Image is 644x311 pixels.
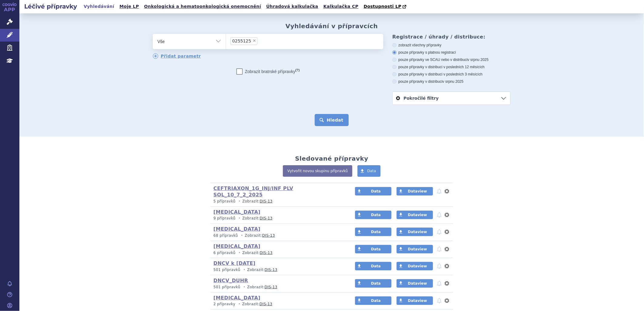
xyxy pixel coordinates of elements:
a: Data [357,165,381,177]
button: nastavení [444,263,450,270]
p: Zobrazit: [213,216,344,221]
i: • [239,233,245,238]
span: 68 přípravků [213,233,238,238]
label: pouze přípravky s platnou registrací [392,50,511,55]
span: × [253,39,256,42]
label: zobrazit všechny přípravky [392,43,511,48]
label: pouze přípravky v distribuci v posledních 12 měsících [392,65,511,69]
span: 5 přípravků [213,199,236,203]
span: 6 přípravků [213,251,236,255]
label: pouze přípravky v distribuci v posledních 3 měsících [392,72,511,77]
p: Zobrazit: [213,250,344,256]
span: Dataview [408,189,427,193]
span: 9 přípravků [213,216,236,220]
a: Data [355,187,391,196]
span: Data [371,247,381,251]
p: Zobrazit: [213,233,344,238]
a: Data [355,211,391,219]
h2: Vyhledávání v přípravcích [286,22,378,30]
a: [MEDICAL_DATA] [213,295,260,301]
span: Data [367,169,376,173]
a: Data [355,279,391,288]
button: notifikace [436,211,442,219]
button: nastavení [444,297,450,304]
a: [MEDICAL_DATA] [213,243,260,249]
button: notifikace [436,246,442,253]
p: Zobrazit: [213,199,344,204]
span: Dataview [408,264,427,268]
button: notifikace [436,188,442,195]
span: Dataview [408,247,427,251]
a: Onkologická a hematoonkologická onemocnění [142,2,263,11]
a: Dataview [397,262,433,270]
h2: Sledované přípravky [295,155,368,162]
a: Pokročilé filtry [393,92,510,105]
button: notifikace [436,263,442,270]
a: DNCV k [DATE] [213,260,256,266]
label: pouze přípravky ve SCAU nebo v distribuci [392,57,511,62]
h3: Registrace / úhrady / distribuce: [392,34,511,40]
a: Dostupnosti LP [362,2,409,11]
span: 501 přípravků [213,268,240,272]
a: DIS-13 [260,199,273,203]
button: nastavení [444,246,450,253]
a: Dataview [397,245,433,253]
a: Dataview [397,228,433,236]
span: Dataview [408,281,427,286]
a: Přidat parametr [153,53,201,59]
label: pouze přípravky v distribuci [392,79,511,84]
button: Hledat [315,114,349,126]
span: Dostupnosti LP [364,4,401,9]
a: CEFTRIAXON_1G_INJ/INF PLV SOL_10_7_2_2025 [213,186,293,198]
p: Zobrazit: [213,285,344,290]
span: Data [371,264,381,268]
a: [MEDICAL_DATA] [213,209,260,215]
a: Úhradová kalkulačka [264,2,320,11]
span: Data [371,189,381,193]
a: Kalkulačka CP [322,2,361,11]
a: Data [355,296,391,305]
a: Dataview [397,211,433,219]
span: Data [371,213,381,217]
button: notifikace [436,228,442,236]
span: v srpnu 2025 [442,79,463,84]
p: Zobrazit: [213,267,344,273]
i: • [237,250,242,256]
i: • [242,285,247,290]
a: Data [355,262,391,270]
button: notifikace [436,297,442,304]
p: Zobrazit: [213,302,344,307]
i: • [242,267,247,273]
h2: Léčivé přípravky [19,2,82,11]
a: DNCV_DUHR [213,278,248,283]
a: DIS-13 [260,251,273,255]
a: Dataview [397,296,433,305]
input: 0255125 [259,37,263,45]
a: [MEDICAL_DATA] [213,226,260,232]
a: DIS-13 [265,268,277,272]
i: • [237,199,242,204]
a: Data [355,245,391,253]
button: nastavení [444,280,450,287]
span: Data [371,281,381,286]
i: • [237,216,242,221]
span: Dataview [408,213,427,217]
button: nastavení [444,211,450,219]
span: 0255125 [232,39,251,43]
span: v srpnu 2025 [468,58,488,62]
a: Dataview [397,279,433,288]
a: Vyhledávání [82,2,116,11]
a: DIS-13 [260,216,273,220]
button: nastavení [444,188,450,195]
span: Dataview [408,299,427,303]
a: DIS-13 [262,233,275,238]
a: Vytvořit novou skupinu přípravků [283,165,352,177]
span: 2 přípravky [213,302,235,306]
a: DIS-13 [265,285,277,289]
span: Data [371,230,381,234]
button: nastavení [444,228,450,236]
span: Data [371,299,381,303]
abbr: (?) [295,68,300,72]
a: DIS-13 [260,302,272,306]
label: Zobrazit bratrské přípravky [236,69,300,75]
